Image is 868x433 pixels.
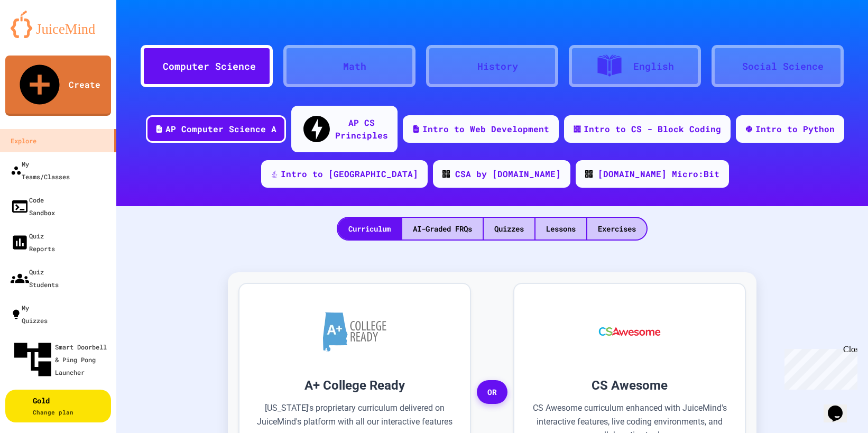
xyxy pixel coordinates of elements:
[530,376,729,395] h3: CS Awesome
[33,408,73,416] span: Change plan
[598,168,719,180] div: [DOMAIN_NAME] Micro:Bit
[255,376,454,395] h3: A+ College Ready
[588,300,671,363] img: CS Awesome
[11,337,112,382] div: Smart Doorbell & Ping Pong Launcher
[343,59,366,73] div: Math
[455,168,561,180] div: CSA by [DOMAIN_NAME]
[780,345,857,390] iframe: chat widget
[402,218,483,239] div: AI-Graded FRQs
[11,229,55,255] div: Quiz Reports
[11,11,106,38] img: logo-orange.svg
[11,158,70,183] div: My Teams/Classes
[442,170,450,178] img: CODE_logo_RGB.png
[11,301,48,327] div: My Quizzes
[484,218,534,239] div: Quizzes
[755,123,835,135] div: Intro to Python
[33,395,73,417] div: Gold
[585,170,593,178] img: CODE_logo_RGB.png
[742,59,824,73] div: Social Science
[338,218,401,239] div: Curriculum
[165,123,276,135] div: AP Computer Science A
[535,218,586,239] div: Lessons
[11,265,59,291] div: Quiz Students
[5,390,111,422] button: GoldChange plan
[281,168,418,180] div: Intro to [GEOGRAPHIC_DATA]
[335,116,388,142] div: AP CS Principles
[323,312,386,352] img: A+ College Ready
[477,59,518,73] div: History
[824,391,857,422] iframe: chat widget
[584,123,721,135] div: Intro to CS - Block Coding
[477,380,507,404] span: OR
[633,59,674,73] div: English
[11,194,55,219] div: Code Sandbox
[422,123,549,135] div: Intro to Web Development
[4,4,73,67] div: Chat with us now!Close
[163,59,256,73] div: Computer Science
[5,56,111,116] a: Create
[587,218,647,239] div: Exercises
[11,134,36,147] div: Explore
